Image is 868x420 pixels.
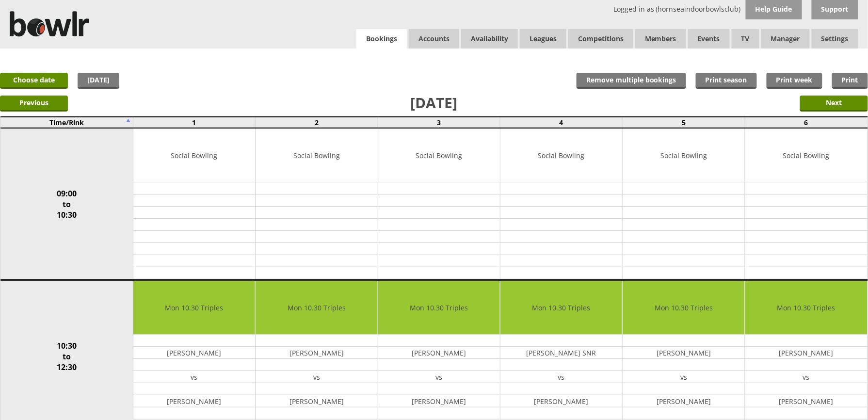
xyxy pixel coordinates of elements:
[623,347,744,359] td: [PERSON_NAME]
[133,281,255,335] td: Mon 10.30 Triples
[696,73,757,89] a: Print season
[623,117,745,128] td: 5
[256,395,377,407] td: [PERSON_NAME]
[133,347,255,359] td: [PERSON_NAME]
[812,29,858,48] span: Settings
[623,395,744,407] td: [PERSON_NAME]
[500,371,622,383] td: vs
[832,73,868,89] a: Print
[745,281,868,335] td: Mon 10.30 Triples
[761,29,810,48] span: Manager
[500,129,622,182] td: Social Bowling
[745,395,868,407] td: [PERSON_NAME]
[500,117,623,128] td: 4
[256,281,377,335] td: Mon 10.30 Triples
[461,29,518,48] a: Availability
[745,129,868,182] td: Social Bowling
[133,117,255,128] td: 1
[0,117,133,128] td: Time/Rink
[745,371,868,383] td: vs
[688,29,730,48] a: Events
[256,129,377,182] td: Social Bowling
[568,29,633,48] a: Competitions
[745,117,868,128] td: 6
[378,129,500,182] td: Social Bowling
[78,73,119,89] a: [DATE]
[500,395,622,407] td: [PERSON_NAME]
[378,281,500,335] td: Mon 10.30 Triples
[256,371,377,383] td: vs
[767,73,822,89] a: Print week
[378,371,500,383] td: vs
[0,128,133,280] td: 09:00 to 10:30
[732,29,759,48] span: TV
[623,129,744,182] td: Social Bowling
[623,371,744,383] td: vs
[378,117,500,128] td: 3
[623,281,744,335] td: Mon 10.30 Triples
[577,73,686,89] input: Remove multiple bookings
[409,29,459,48] span: Accounts
[133,395,255,407] td: [PERSON_NAME]
[635,29,686,48] span: Members
[256,117,378,128] td: 2
[133,129,255,182] td: Social Bowling
[520,29,566,48] a: Leagues
[745,347,868,359] td: [PERSON_NAME]
[500,347,622,359] td: [PERSON_NAME] SNR
[500,281,622,335] td: Mon 10.30 Triples
[800,96,868,112] input: Next
[378,347,500,359] td: [PERSON_NAME]
[356,29,407,49] a: Bookings
[133,371,255,383] td: vs
[256,347,377,359] td: [PERSON_NAME]
[378,395,500,407] td: [PERSON_NAME]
